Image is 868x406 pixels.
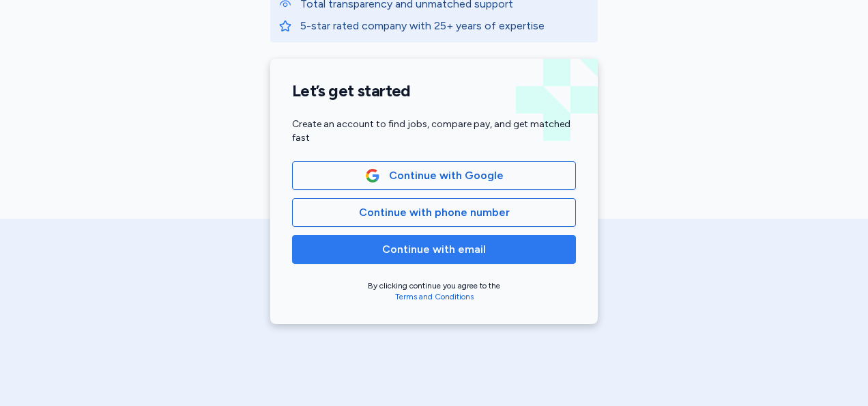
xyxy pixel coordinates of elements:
button: Continue with phone number [292,198,576,227]
h1: Let’s get started [292,81,576,101]
p: 5-star rated company with 25+ years of expertise [300,18,590,34]
span: Continue with phone number [359,204,510,221]
div: Create an account to find jobs, compare pay, and get matched fast [292,118,576,145]
button: Continue with email [292,235,576,264]
span: Continue with email [382,241,486,258]
a: Terms and Conditions [395,292,474,301]
span: Continue with Google [389,167,504,184]
img: Google Logo [365,168,380,183]
div: By clicking continue you agree to the [292,280,576,302]
button: Google LogoContinue with Google [292,161,576,190]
